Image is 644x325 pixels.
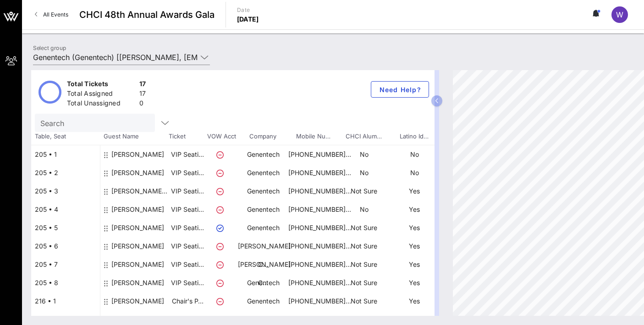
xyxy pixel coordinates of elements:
p: [PHONE_NUMBER]… [288,292,339,310]
p: VIP Seati… [169,164,206,182]
p: Yes [389,237,440,255]
span: Company [237,132,288,141]
div: Total Assigned [67,89,136,100]
div: 205 • 7 [31,255,100,274]
div: 205 • 4 [31,200,100,219]
p: No [339,164,389,182]
p: [PHONE_NUMBER]… [288,237,339,255]
p: Genentech [238,219,288,237]
div: 17 [139,89,146,100]
p: Yes [389,292,440,310]
p: VIP Seati… [169,145,206,164]
p: Yes [389,219,440,237]
p: No [389,164,440,182]
p: [PHONE_NUMBER]… [288,255,339,274]
div: Beatriz Perez Sanz [111,182,169,208]
a: All Events [29,7,74,22]
span: VOW Acct [205,132,237,141]
div: Joy Russell [111,145,164,171]
p: VIP Seati… [169,200,206,219]
p: Not Sure [339,292,389,310]
div: 216 • 1 [31,292,100,310]
p: [PERSON_NAME] C… [238,255,288,292]
div: 205 • 3 [31,182,100,200]
span: Ticket [169,132,205,141]
p: No [339,200,389,219]
div: Veronica Sandoval [111,274,164,299]
div: 205 • 2 [31,164,100,182]
span: CHCI 48th Annual Awards Gala [79,8,215,22]
p: [PHONE_NUMBER]… [288,274,339,292]
p: Not Sure [339,219,389,237]
span: Mobile Nu… [288,132,338,141]
div: Fabian Sandoval [111,237,164,281]
div: Total Tickets [67,79,136,91]
p: Chair's P… [169,292,206,310]
p: Date [237,6,259,15]
p: [PHONE_NUMBER]… [288,164,339,182]
p: Not Sure [339,237,389,255]
p: Yes [389,274,440,292]
label: Select group [33,44,66,51]
span: All Events [43,11,68,18]
p: [PHONE_NUMBER]… [288,182,339,200]
p: VIP Seati… [169,182,206,200]
p: Yes [389,182,440,200]
div: W [611,6,628,23]
p: Yes [389,255,440,274]
p: VIP Seati… [169,219,206,237]
div: Audrey Escobedo [111,255,164,299]
span: W [616,10,623,19]
div: Ravi Upadhyay [111,200,164,226]
div: 205 • 1 [31,145,100,164]
p: Genentech [238,145,288,164]
p: [PERSON_NAME] C… [238,237,288,274]
p: Not Sure [339,182,389,200]
div: Evelyn Hernandez [111,292,164,318]
p: [PHONE_NUMBER]… [288,219,339,237]
p: Not Sure [339,255,389,274]
span: Latino Id… [389,132,439,141]
p: Yes [389,200,440,219]
p: Genentech [238,274,288,292]
span: Need Help? [379,86,421,94]
span: Table, Seat [31,132,100,141]
p: Genentech [238,292,288,310]
div: Sandra Pizarro-Carrillo [111,219,164,244]
p: [PHONE_NUMBER]… [288,145,339,164]
p: Not Sure [339,274,389,292]
span: Guest Name [100,132,169,141]
p: [DATE] [237,15,259,24]
div: Total Unassigned [67,99,136,110]
div: 205 • 6 [31,237,100,255]
div: 17 [139,79,146,91]
p: Genentech [238,200,288,219]
p: No [339,145,389,164]
p: VIP Seati… [169,255,206,274]
p: [PHONE_NUMBER]… [288,200,339,219]
div: 205 • 8 [31,274,100,292]
button: Need Help? [371,81,429,98]
p: Genentech [238,182,288,200]
p: Genentech [238,164,288,182]
div: Ellen Lee [111,164,164,189]
div: 205 • 5 [31,219,100,237]
div: 0 [139,99,146,110]
p: VIP Seati… [169,274,206,292]
p: No [389,145,440,164]
p: VIP Seati… [169,237,206,255]
span: CHCI Alum… [338,132,389,141]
